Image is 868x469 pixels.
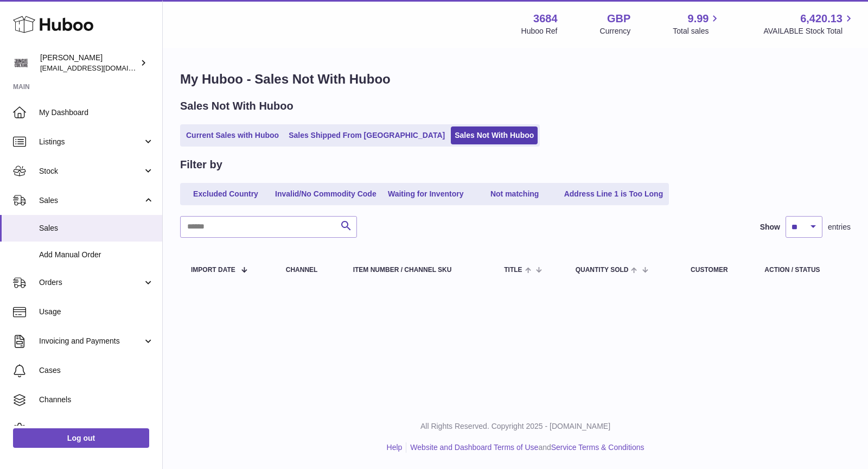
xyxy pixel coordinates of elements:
a: Help [387,443,403,452]
span: Settings [39,424,154,434]
strong: 3684 [533,11,558,26]
a: Waiting for Inventory [382,185,469,203]
a: 9.99 Total sales [673,11,721,36]
a: Excluded Country [182,185,269,203]
strong: GBP [607,11,630,26]
span: My Dashboard [39,107,154,118]
a: Log out [13,428,149,448]
p: All Rights Reserved. Copyright 2025 - [DOMAIN_NAME] [171,421,859,432]
a: Invalid/No Commodity Code [271,185,380,203]
span: Cases [39,365,154,376]
a: Not matching [471,185,558,203]
div: Customer [691,267,743,274]
span: Channels [39,395,154,405]
span: Import date [191,267,235,274]
span: Sales [39,195,143,206]
span: Title [504,267,522,274]
img: theinternationalventure@gmail.com [13,55,29,71]
a: Service Terms & Conditions [551,443,644,452]
span: Listings [39,137,143,147]
div: Channel [286,267,331,274]
span: [EMAIL_ADDRESS][DOMAIN_NAME] [40,64,159,72]
span: Orders [39,277,143,288]
span: 9.99 [688,11,709,26]
span: entries [828,222,851,232]
h2: Sales Not With Huboo [180,99,293,113]
span: Sales [39,223,154,233]
span: Stock [39,166,143,176]
span: Invoicing and Payments [39,336,143,346]
span: Total sales [673,26,721,36]
a: Website and Dashboard Terms of Use [410,443,538,452]
div: Action / Status [764,267,840,274]
span: AVAILABLE Stock Total [763,26,855,36]
span: Add Manual Order [39,250,154,260]
div: Currency [600,26,631,36]
a: Sales Shipped From [GEOGRAPHIC_DATA] [285,126,449,144]
div: Huboo Ref [521,26,558,36]
a: 6,420.13 AVAILABLE Stock Total [763,11,855,36]
a: Address Line 1 is Too Long [560,185,667,203]
div: Item Number / Channel SKU [353,267,483,274]
li: and [406,442,644,453]
div: [PERSON_NAME] [40,53,138,73]
span: Quantity Sold [576,267,629,274]
a: Sales Not With Huboo [451,126,538,144]
a: Current Sales with Huboo [182,126,283,144]
span: Usage [39,307,154,317]
label: Show [760,222,780,232]
span: 6,420.13 [800,11,843,26]
h1: My Huboo - Sales Not With Huboo [180,71,851,88]
h2: Filter by [180,157,222,172]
